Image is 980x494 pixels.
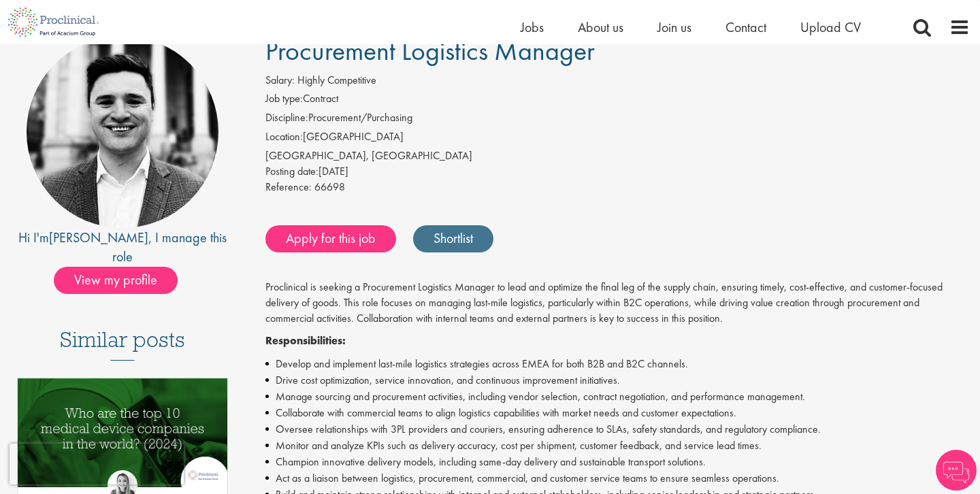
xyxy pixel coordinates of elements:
[800,18,861,36] a: Upload CV
[265,180,312,195] label: Reference:
[936,450,977,491] img: Chatbot
[265,129,970,148] li: [GEOGRAPHIC_DATA]
[49,229,148,246] a: [PERSON_NAME]
[265,389,970,405] li: Manage sourcing and procurement activities, including vendor selection, contract negotiation, and...
[265,148,970,164] div: [GEOGRAPHIC_DATA], [GEOGRAPHIC_DATA]
[265,129,303,145] label: Location:
[265,33,595,68] span: Procurement Logistics Manager
[265,164,970,180] div: [DATE]
[10,444,184,484] iframe: reCAPTCHA
[10,228,235,267] div: Hi I'm , I manage this role
[265,164,318,178] span: Posting date:
[578,18,623,36] a: About us
[265,110,308,126] label: Discipline:
[265,372,970,389] li: Drive cost optimization, service innovation, and continuous improvement initiatives.
[725,18,766,36] a: Contact
[265,454,970,470] li: Champion innovative delivery models, including same-day delivery and sustainable transport soluti...
[521,18,544,36] a: Jobs
[265,110,970,129] li: Procurement/Purchasing
[27,36,218,228] img: imeage of recruiter Edward Little
[54,269,191,287] a: View my profile
[54,267,178,294] span: View my profile
[265,91,303,107] label: Job type:
[265,91,970,110] li: Contract
[265,225,396,252] a: Apply for this job
[657,18,691,36] a: Join us
[297,73,376,87] span: Highly Competitive
[265,405,970,421] li: Collaborate with commercial teams to align logistics capabilities with market needs and customer ...
[265,280,970,327] p: Proclinical is seeking a Procurement Logistics Manager to lead and optimize the final leg of the ...
[265,356,970,372] li: Develop and implement last-mile logistics strategies across EMEA for both B2B and B2C channels.
[18,378,227,487] img: Top 10 Medical Device Companies 2024
[60,328,185,361] h3: Similar posts
[265,333,346,348] strong: Responsibilities:
[413,225,493,252] a: Shortlist
[265,438,970,454] li: Monitor and analyze KPIs such as delivery accuracy, cost per shipment, customer feedback, and ser...
[265,470,970,487] li: Act as a liaison between logistics, procurement, commercial, and customer service teams to ensure...
[265,73,295,88] label: Salary:
[265,421,970,438] li: Oversee relationships with 3PL providers and couriers, ensuring adherence to SLAs, safety standar...
[314,180,345,194] span: 66698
